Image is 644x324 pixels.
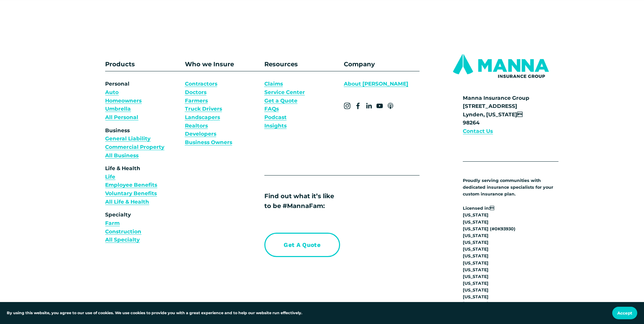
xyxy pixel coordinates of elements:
a: Construction [105,228,141,236]
p: Licensed in: [US_STATE] [US_STATE] [US_STATE] (# [US_STATE] [US_STATE] [US_STATE] [US_STATE] [US... [463,205,558,314]
a: Instagram [344,102,351,109]
a: Service Center [264,88,305,97]
a: General Liability [105,135,150,143]
a: All Business [105,152,139,160]
a: Facebook [355,102,361,109]
a: Commercial Property [105,143,164,152]
a: All Personal [105,113,138,122]
a: Claims [264,80,283,88]
p: Products [105,59,161,69]
p: Proudly serving communities with dedicated insurance specialists for your custom insurance plan. [463,177,558,198]
p: Life & Health [105,164,181,206]
a: Apple Podcasts [387,102,394,109]
a: ContractorsDoctorsFarmersTruck DriversLandscapersRealtorsDevelopers [185,80,222,138]
a: All Specialty [105,236,140,244]
a: Voluntary Benefits [105,189,157,198]
strong: Manna Insurance Group [STREET_ADDRESS] Lynden, [US_STATE] 98264 [463,95,529,126]
p: Personal [105,80,181,121]
a: YouTube [376,102,383,109]
a: Podcast [264,113,287,122]
a: Farm [105,219,120,228]
a: Get a Quote [264,233,340,257]
a: Umbrella [105,105,131,113]
strong: 0K93930) [495,226,516,231]
a: FAQs [264,105,279,113]
span: Accept [617,310,632,316]
a: About [PERSON_NAME] [344,80,408,88]
a: Homeowners [105,97,142,105]
button: Accept [612,307,637,319]
a: Auto [105,88,119,97]
p: Who we Insure [185,59,261,69]
p: By using this website, you agree to our use of cookies. We use cookies to provide you with a grea... [7,310,302,316]
p: Business [105,126,181,160]
a: Get a Quote [264,97,297,105]
a: LinkedIn [365,102,372,109]
p: Resources [264,59,340,69]
a: Life [105,173,115,181]
strong: Contact Us [463,128,493,134]
a: All Life & Health [105,198,149,206]
a: Contact Us [463,127,493,136]
p: Company [344,59,420,69]
a: Business Owners [185,138,232,147]
a: Insights [264,122,287,130]
p: Specialty [105,211,181,244]
a: Employee Benefits [105,181,157,189]
p: Find out what it’s like to be #MannaFam: [264,191,400,211]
